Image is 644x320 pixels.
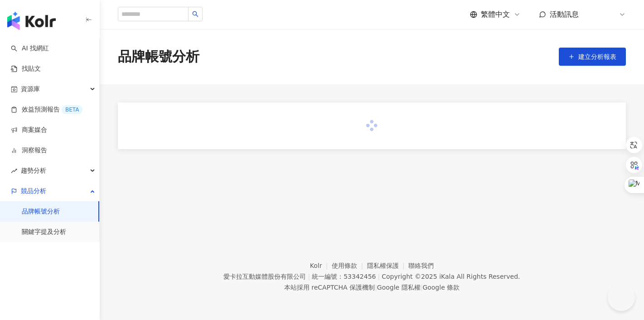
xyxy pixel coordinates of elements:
[382,273,520,280] div: Copyright © 2025 All Rights Reserved.
[11,105,82,114] a: 效益預測報告BETA
[22,207,60,216] a: 品牌帳號分析
[118,47,199,66] div: 品牌帳號分析
[284,282,460,293] span: 本站採用 reCAPTCHA 保護機制
[439,273,455,280] a: iKala
[22,228,66,237] a: 關鍵字提及分析
[422,284,460,291] a: Google 條款
[192,11,199,17] span: search
[608,284,635,311] iframe: Help Scout Beacon - Open
[367,262,409,269] a: 隱私權保護
[11,44,49,53] a: searchAI 找網紅
[421,284,423,291] span: |
[21,79,40,99] span: 資源庫
[223,273,306,280] div: 愛卡拉互動媒體股份有限公司
[308,273,310,280] span: |
[332,262,367,269] a: 使用條款
[11,168,17,174] span: rise
[375,284,377,291] span: |
[481,10,510,19] span: 繁體中文
[7,12,56,30] img: logo
[21,160,46,181] span: 趨勢分析
[378,273,380,280] span: |
[310,262,332,269] a: Kolr
[11,64,41,73] a: 找貼文
[408,262,434,269] a: 聯絡我們
[11,126,47,135] a: 商案媒合
[377,284,421,291] a: Google 隱私權
[559,48,626,66] button: 建立分析報表
[312,273,376,280] div: 統一編號：53342456
[550,10,579,19] span: 活動訊息
[11,146,47,155] a: 洞察報告
[578,53,616,60] span: 建立分析報表
[21,181,46,201] span: 競品分析
[604,10,608,19] span: K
